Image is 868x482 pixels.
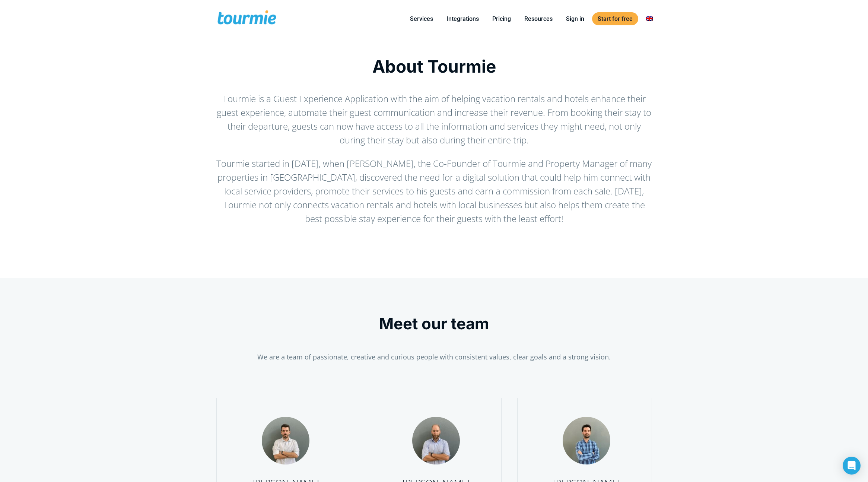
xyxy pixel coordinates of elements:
[404,14,439,23] a: Services
[560,14,590,23] a: Sign in
[216,92,652,147] p: Tourmie is a Guest Experience Application with the aim of helping vacation rentals and hotels enh...
[216,156,652,225] p: Tourmie started in [DATE], when [PERSON_NAME], the Co-Founder of Tourmie and Property Manager of ...
[441,14,484,23] a: Integrations
[216,352,652,362] p: We are a team of passionate, creative and curious people with consistent values, clear goals and ...
[487,14,516,23] a: Pricing
[216,314,652,334] div: Meet our team
[519,14,558,23] a: Resources
[843,457,861,475] div: Open Intercom Messenger
[216,56,652,76] h1: About Tourmie
[592,12,638,25] a: Start for free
